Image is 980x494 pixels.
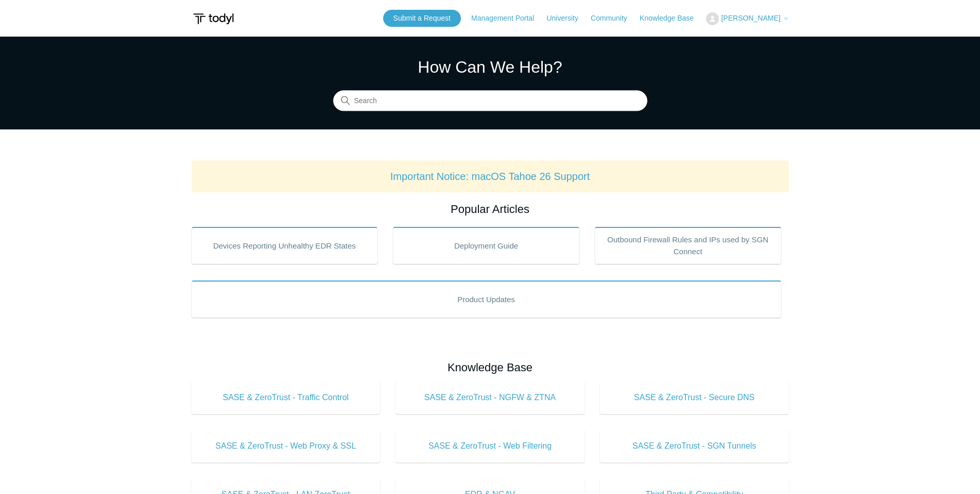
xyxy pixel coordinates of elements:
span: SASE & ZeroTrust - SGN Tunnels [615,440,773,452]
a: Product Updates [192,281,781,318]
h1: How Can We Help? [333,55,647,79]
a: Outbound Firewall Rules and IPs used by SGN Connect [595,227,781,264]
a: Community [591,13,638,24]
input: Search [333,91,647,111]
span: SASE & ZeroTrust - Secure DNS [615,391,773,404]
a: Submit a Request [383,10,461,27]
h2: Popular Articles [192,201,789,218]
img: Todyl Support Center Help Center home page [192,9,235,28]
span: SASE & ZeroTrust - NGFW & ZTNA [411,391,569,404]
h2: Knowledge Base [192,359,789,376]
a: SASE & ZeroTrust - SGN Tunnels [600,430,789,463]
span: SASE & ZeroTrust - Traffic Control [207,391,365,404]
button: [PERSON_NAME] [706,12,788,25]
span: SASE & ZeroTrust - Web Filtering [411,440,569,452]
a: University [546,13,588,24]
a: SASE & ZeroTrust - Web Filtering [396,430,584,463]
a: SASE & ZeroTrust - NGFW & ZTNA [396,381,584,414]
span: [PERSON_NAME] [721,14,780,22]
a: Management Portal [471,13,544,24]
a: SASE & ZeroTrust - Secure DNS [600,381,789,414]
a: SASE & ZeroTrust - Traffic Control [192,381,381,414]
a: Devices Reporting Unhealthy EDR States [192,227,378,264]
a: Deployment Guide [393,227,579,264]
a: Important Notice: macOS Tahoe 26 Support [390,171,590,182]
a: Knowledge Base [640,13,704,24]
span: SASE & ZeroTrust - Web Proxy & SSL [207,440,365,452]
a: SASE & ZeroTrust - Web Proxy & SSL [192,430,381,463]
